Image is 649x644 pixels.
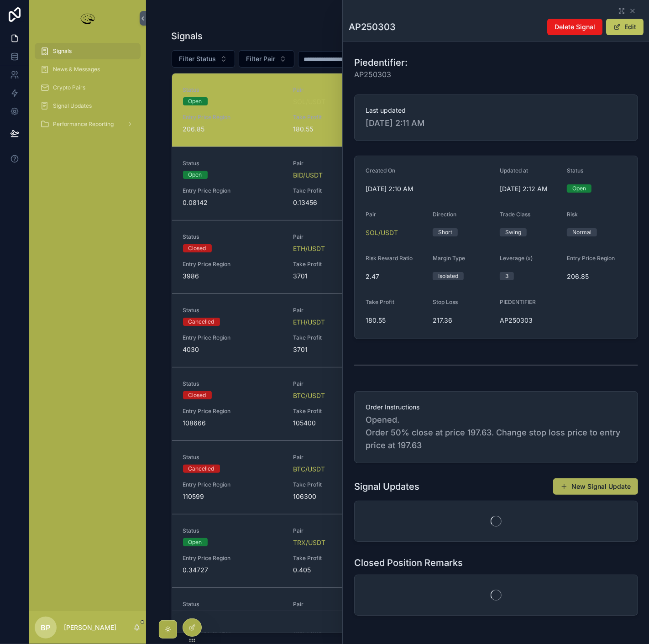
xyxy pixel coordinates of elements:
a: BID/USDT [293,171,323,180]
a: SOL/USDT [293,97,325,106]
span: Margin Type [433,255,465,262]
a: StatusOpenPairTRX/USDTUpdated at[DATE] 5:14 PMPIEDENTIFIERAP250296Entry Price Region0.34727Take P... [172,514,623,587]
span: Entry Price Region [183,187,282,194]
span: 3701 [293,272,392,281]
a: Signals [35,43,141,59]
a: Crypto Pairs [35,79,141,96]
a: StatusClosedPairBTC/USDTUpdated at[DATE] 4:14 PMPIEDENTIFIERAP250299Entry Price Region108666Take ... [172,367,623,440]
span: Status [183,160,282,167]
button: Select Button [239,50,294,68]
span: Pair [293,160,392,167]
h1: Signal Updates [354,480,419,493]
span: [DATE] 2:11 AM [366,117,627,130]
span: Entry Price Region [183,481,282,488]
span: Delete Signal [555,22,595,31]
span: Pair [293,86,392,94]
span: Entry Price Region [183,114,282,121]
span: Opened. Order 50% close at price 197.63. Change stop loss price to entry price at 197.63 [366,414,627,452]
span: Pair [293,380,392,387]
span: Status [183,86,282,94]
div: Closed [188,391,206,399]
div: Isolated [438,272,458,280]
span: 206.85 [567,272,627,281]
span: 106300 [293,492,392,501]
span: 4030 [183,345,282,354]
span: Entry Price Region [183,555,282,562]
span: 0.34727 [183,565,282,575]
span: Entry Price Region [567,255,615,262]
span: Signals [53,47,72,55]
span: Entry Price Region [183,261,282,268]
span: BTC/USDT [293,391,325,400]
a: Performance Reporting [35,116,141,132]
span: 0.405 [293,565,392,575]
div: Short [438,228,452,236]
span: 180.55 [366,316,425,325]
span: Take Profit [293,114,392,121]
span: Stop Loss [433,298,458,305]
span: Take Profit [293,408,392,415]
span: Crypto Pairs [53,84,85,91]
img: App logo [79,11,97,26]
span: 3986 [183,272,282,281]
span: ETH/USDT [293,244,325,253]
span: Last updated [366,106,627,115]
h1: Closed Position Remarks [354,556,463,569]
a: ETH/USDT [293,318,325,327]
div: Open [188,171,202,179]
span: 108666 [183,419,282,428]
a: StatusCancelledPairETH/USDTUpdated at[DATE] 1:15 AMPIEDENTIFIERAP250300Entry Price Region4030Take... [172,293,623,367]
button: Edit [606,19,644,35]
a: StatusOpenPairBID/USDTUpdated at[DATE] 4:52 PMPIEDENTIFIERAP250302Entry Price Region0.08142Take P... [172,147,623,220]
h1: Piedentifier: [354,56,408,69]
span: [DATE] 2:12 AM [500,184,560,194]
span: Signal Updates [53,102,92,110]
span: 110599 [183,492,282,501]
span: Take Profit [293,261,392,268]
h1: Signals [172,30,203,42]
h1: AP250303 [349,21,396,33]
button: Delete Signal [547,19,602,35]
div: Cancelled [188,465,215,473]
span: Status [183,454,282,461]
a: SOL/USDT [366,228,398,237]
div: Open [188,538,202,546]
div: Open [572,184,586,193]
span: AP250303 [500,316,560,325]
span: Risk Reward Ratio [366,255,413,262]
a: BTC/USDT [293,465,325,474]
a: Signal Updates [35,98,141,114]
div: 3 [505,272,508,280]
a: TRX/USDT [293,538,325,547]
div: Closed [188,244,206,252]
span: Pair [293,454,392,461]
span: BP [41,622,51,633]
span: Status [567,167,583,174]
span: 206.85 [183,125,282,134]
a: StatusCancelledPairBTC/USDTUpdated at[DATE] 4:17 AMPIEDENTIFIERAP250298Entry Price Region110599Ta... [172,440,623,514]
button: Select Button [172,50,235,68]
span: Status [183,233,282,241]
span: Status [183,601,282,608]
span: 105400 [293,419,392,428]
span: Take Profit [293,187,392,194]
a: StatusClosedPairETH/USDTUpdated at[DATE] 2:02 AMPIEDENTIFIERAP250301Entry Price Region3986Take Pr... [172,220,623,293]
div: Cancelled [188,318,215,326]
span: Pair [293,307,392,314]
span: PIEDENTIFIER [500,298,536,305]
button: New Signal Update [553,478,638,495]
span: Pair [293,527,392,534]
span: Status [183,380,282,387]
span: Take Profit [293,555,392,562]
div: scrollable content [29,37,146,144]
span: Risk [567,211,578,218]
span: Take Profit [293,334,392,341]
span: AP250303 [354,69,408,80]
span: Filter Status [179,54,216,63]
span: Status [183,527,282,534]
